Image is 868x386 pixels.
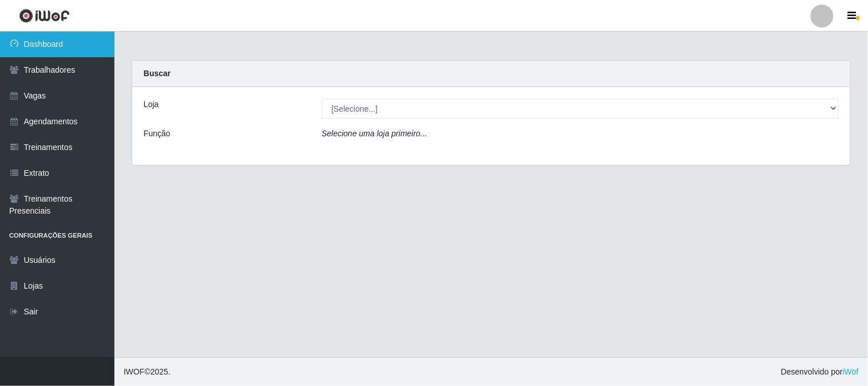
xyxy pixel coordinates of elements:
a: iWof [843,367,859,376]
label: Loja [144,99,158,111]
strong: Buscar [144,69,171,78]
img: CoreUI Logo [19,9,70,23]
i: Selecione uma loja primeiro... [322,129,427,138]
span: © 2025 . [124,366,171,378]
span: IWOF [124,367,145,376]
label: Função [144,128,171,140]
span: Desenvolvido por [781,366,859,378]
